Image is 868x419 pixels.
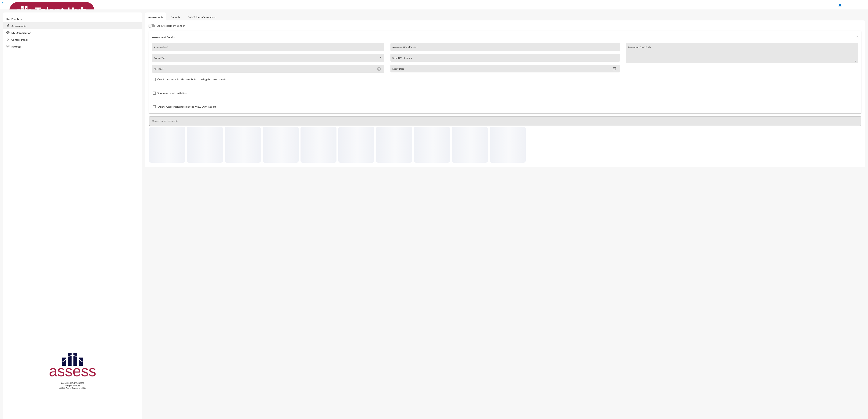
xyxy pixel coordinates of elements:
[157,91,187,95] span: Suppress Email Invitation
[149,117,861,126] input: Search in assessments
[3,22,142,29] a: Assessments
[149,31,861,43] mat-expansion-panel-header: Assessment Details
[185,12,219,22] a: Bulk Tokens Generation
[157,104,217,109] span: "Allow Assessment Recipient to View Own Report"
[152,36,854,39] mat-panel-title: Assessment Details
[376,67,382,71] button: Open calendar
[3,36,142,43] a: Control Panel
[157,77,226,82] span: Create accounts for the user before taking the assessments
[3,16,142,22] a: Dashboard
[3,43,142,50] a: Settings
[838,3,842,7] mat-icon: notifications
[157,23,185,28] span: Bulk Assessment Sender
[168,12,183,22] a: Reports
[3,382,142,389] p: Copyright © [DATE]-[DATE]. All Rights Reserved. ASSESS Talent Management, LLC.
[148,16,163,19] a: Assessments
[3,29,142,36] a: My Organization
[48,351,97,381] img: assesscompany-logo.png
[149,43,861,113] div: Assessment Details
[611,67,618,71] button: Open calendar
